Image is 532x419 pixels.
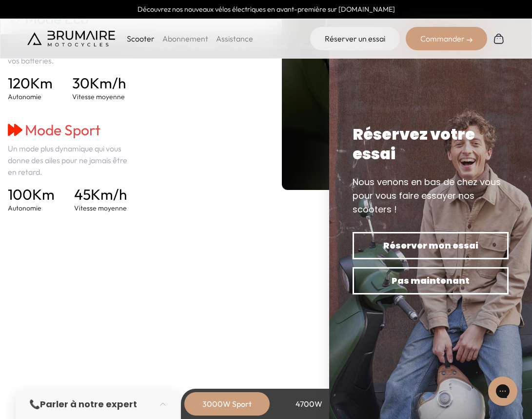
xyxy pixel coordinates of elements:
span: 30 [72,74,90,92]
iframe: Gorgias live chat messenger [483,373,522,409]
p: Vitesse moyenne [74,203,127,213]
p: Autonomie [8,92,53,102]
a: Réserver un essai [310,27,400,50]
p: Autonomie [8,203,55,213]
h4: Km/h [74,186,127,203]
p: Un mode plus dynamique qui vous donne des ailes pour ne jamais être en retard. [8,143,129,178]
div: 3000W Sport [188,392,266,416]
h4: Km [8,186,55,203]
p: Vitesse moyenne [72,92,126,102]
img: mode-sport.png [8,123,22,137]
h3: Mode Sport [8,121,129,139]
img: Brumaire Motocycles [27,31,115,46]
div: 4700W [270,392,348,416]
a: Abonnement [162,34,208,43]
h4: Km/h [72,74,126,92]
a: Assistance [216,34,253,43]
div: Commander [406,27,487,50]
img: right-arrow-2.png [467,37,473,43]
p: Scooter [127,33,155,44]
span: 45 [74,185,91,204]
span: 100 [8,185,32,204]
img: Panier [493,33,505,44]
h4: Km [8,74,53,92]
span: 120 [8,74,30,92]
